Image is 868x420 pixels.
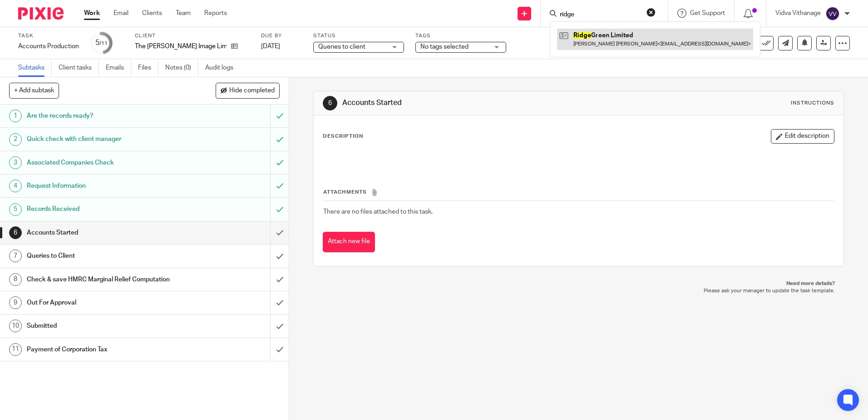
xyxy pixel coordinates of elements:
[825,6,840,21] img: svg%3E
[322,280,834,287] p: Need more details?
[9,296,22,309] div: 9
[18,32,79,40] label: Task
[27,249,183,263] h1: Queries to Client
[646,8,656,17] button: Clear
[323,133,363,140] p: Description
[323,232,375,252] button: Attach new file
[559,11,641,19] input: Search
[135,42,227,51] p: The [PERSON_NAME] Image Limited
[106,59,131,77] a: Emails
[323,209,433,215] span: There are no files attached to this task.
[229,87,275,95] span: Hide completed
[18,42,79,51] div: Accounts Production
[84,9,100,18] a: Work
[27,226,183,240] h1: Accounts Started
[9,133,22,146] div: 2
[27,156,183,170] h1: Associated Companies Check
[9,203,22,216] div: 5
[261,43,280,50] span: [DATE]
[27,273,183,286] h1: Check & save HMRC Marginal Relief Computation
[27,296,183,310] h1: Out For Approval
[99,41,108,46] small: /11
[9,156,22,169] div: 3
[771,129,834,144] button: Edit description
[420,44,469,50] span: No tags selected
[261,32,302,40] label: Due by
[59,59,99,77] a: Client tasks
[323,190,367,195] span: Attachments
[204,9,227,18] a: Reports
[142,9,162,18] a: Clients
[27,109,183,123] h1: Are the records ready?
[216,83,280,98] button: Hide completed
[165,59,198,77] a: Notes (0)
[27,132,183,146] h1: Quick check with client manager
[9,83,59,98] button: + Add subtask
[176,9,191,18] a: Team
[95,38,108,48] div: 5
[9,320,22,332] div: 10
[322,287,834,295] p: Please ask your manager to update the task template.
[113,9,128,18] a: Email
[18,59,52,77] a: Subtasks
[9,180,22,192] div: 4
[9,226,22,239] div: 6
[18,7,64,20] img: Pixie
[342,98,598,108] h1: Accounts Started
[27,179,183,193] h1: Request Information
[9,110,22,122] div: 1
[690,10,725,16] span: Get Support
[415,32,506,40] label: Tags
[318,44,365,50] span: Queries to client
[138,59,158,77] a: Files
[27,319,183,333] h1: Submitted
[9,343,22,356] div: 11
[135,32,250,40] label: Client
[791,100,834,107] div: Instructions
[775,9,821,18] p: Vidva Vithanage
[205,59,240,77] a: Audit logs
[313,32,404,40] label: Status
[323,96,337,110] div: 6
[9,250,22,262] div: 7
[27,343,183,356] h1: Payment of Corporation Tax
[27,202,183,216] h1: Records Received
[9,273,22,286] div: 8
